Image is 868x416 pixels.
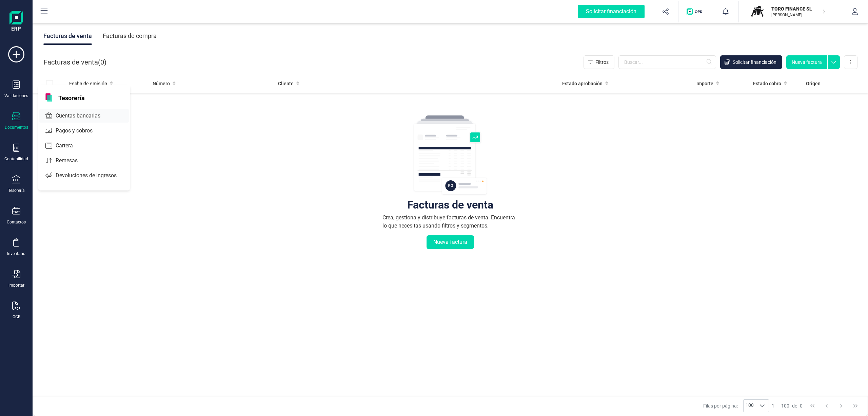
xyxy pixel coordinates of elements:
div: Crea, gestiona y distribuye facturas de venta. Encuentra lo que necesitas usando filtros y segmen... [382,214,518,230]
div: Documentos [5,125,28,130]
button: Logo de OPS [683,1,709,22]
span: Fecha de emisión [69,80,107,87]
button: Solicitar financiación [720,55,782,69]
span: 1 [772,402,774,409]
div: OCR [13,314,20,320]
button: Last Page [849,399,862,412]
span: Origen [806,80,821,87]
div: Facturas de venta ( ) [44,55,106,69]
span: Devoluciones de ingresos [53,171,129,180]
span: 100 [744,400,756,412]
span: Estado aprobación [562,80,603,87]
span: de [792,402,797,409]
button: Filtros [584,55,614,69]
span: Pagos y cobros [53,127,105,135]
span: Cartera [53,142,85,150]
span: Número [153,80,170,87]
button: First Page [806,399,819,412]
span: Tesorería [54,93,89,102]
span: 100 [781,402,789,409]
button: Solicitar financiación [570,1,653,22]
span: Filtros [595,59,609,66]
div: Facturas de compra [103,27,157,45]
button: Next Page [835,399,848,412]
img: img-empty-table.svg [413,114,488,196]
div: Tesorería [8,188,25,193]
img: Logo de OPS [687,8,705,15]
img: TO [750,4,765,19]
div: Inventario [7,251,25,256]
div: Importar [8,283,24,288]
p: [PERSON_NAME] [771,12,826,18]
input: Buscar... [618,55,716,69]
img: Logo Finanedi [9,11,23,33]
button: TOTORO FINANCE SL[PERSON_NAME] [747,1,834,22]
span: Importe [696,80,713,87]
span: 0 [100,57,104,67]
span: Cliente [278,80,294,87]
div: Facturas de venta [407,201,493,208]
div: - [772,402,803,409]
span: Estado cobro [753,80,781,87]
p: TORO FINANCE SL [771,5,826,12]
button: Nueva factura [786,55,827,69]
span: 0 [800,402,803,409]
button: Nueva factura [427,235,474,249]
div: Solicitar financiación [578,5,645,18]
div: Validaciones [4,93,28,98]
span: Solicitar financiación [733,59,776,66]
span: Remesas [53,157,90,165]
button: Previous Page [820,399,833,412]
div: Contabilidad [4,156,28,162]
div: Contactos [7,219,26,225]
div: Filas por página: [703,399,769,412]
div: Facturas de venta [43,27,92,45]
span: Cuentas bancarias [53,112,113,120]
